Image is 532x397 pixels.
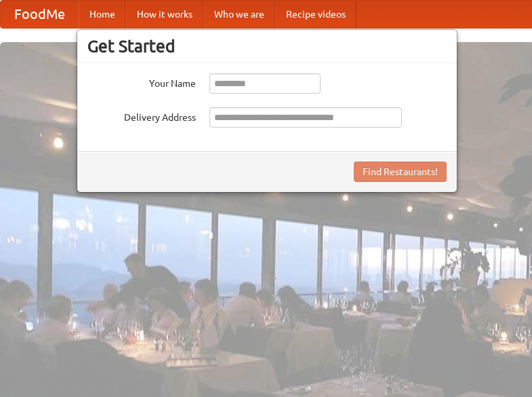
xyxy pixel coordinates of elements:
[203,1,275,28] a: Who we are
[126,1,203,28] a: How it works
[275,1,356,28] a: Recipe videos
[87,73,196,90] label: Your Name
[79,1,126,28] a: Home
[87,36,447,56] h3: Get Started
[87,107,196,124] label: Delivery Address
[1,1,79,28] a: FoodMe
[354,162,447,182] button: Find Restaurants!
